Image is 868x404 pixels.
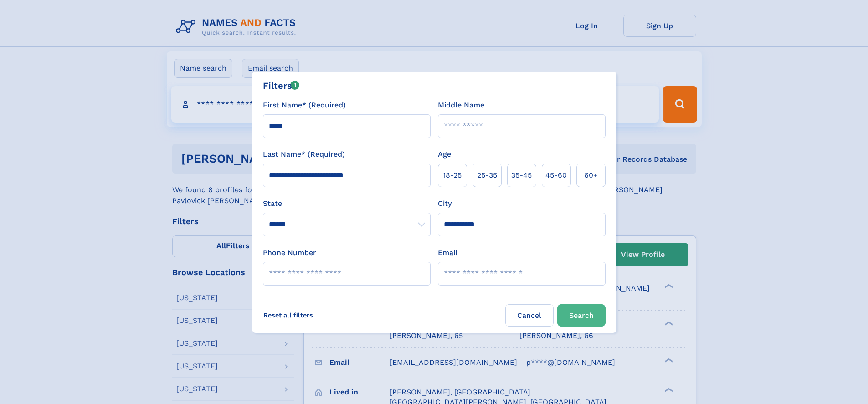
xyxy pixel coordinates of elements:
[438,100,484,111] label: Middle Name
[557,304,606,327] button: Search
[263,79,300,92] div: Filters
[477,170,497,181] span: 25‑35
[257,304,319,326] label: Reset all filters
[438,198,452,209] label: City
[438,149,451,160] label: Age
[438,247,457,258] label: Email
[505,304,554,327] label: Cancel
[584,170,598,181] span: 60+
[511,170,532,181] span: 35‑45
[263,100,346,111] label: First Name* (Required)
[263,149,345,160] label: Last Name* (Required)
[545,170,567,181] span: 45‑60
[263,198,431,209] label: State
[443,170,462,181] span: 18‑25
[263,247,316,258] label: Phone Number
